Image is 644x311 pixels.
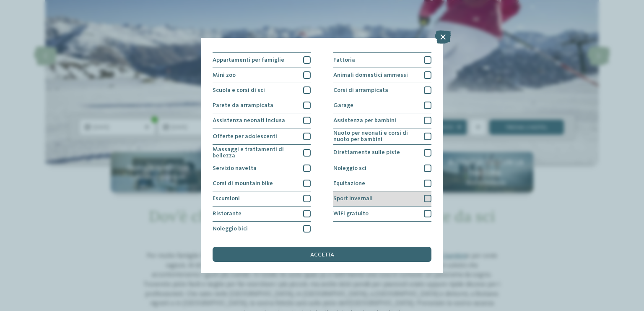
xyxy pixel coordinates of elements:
[213,226,248,232] span: Noleggio bici
[213,118,285,123] span: Assistenza neonati inclusa
[333,211,369,217] span: WiFi gratuito
[213,102,273,108] span: Parete da arrampicata
[213,57,284,63] span: Appartamenti per famiglie
[333,57,355,63] span: Fattoria
[333,149,400,155] span: Direttamente sulle piste
[213,146,298,159] span: Massaggi e trattamenti di bellezza
[333,118,396,123] span: Assistenza per bambini
[333,130,418,142] span: Nuoto per neonati e corsi di nuoto per bambini
[213,133,277,139] span: Offerte per adolescenti
[333,102,353,108] span: Garage
[213,180,273,186] span: Corsi di mountain bike
[213,72,236,78] span: Mini zoo
[213,196,240,201] span: Escursioni
[213,165,257,171] span: Servizio navetta
[333,165,366,171] span: Noleggio sci
[213,87,265,93] span: Scuola e corsi di sci
[310,252,334,258] span: accetta
[333,180,365,186] span: Equitazione
[333,87,388,93] span: Corsi di arrampicata
[213,211,241,217] span: Ristorante
[333,196,373,201] span: Sport invernali
[333,72,408,78] span: Animali domestici ammessi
